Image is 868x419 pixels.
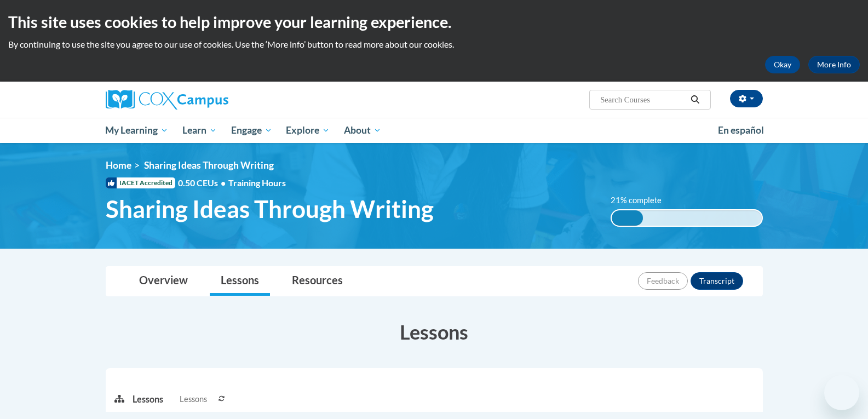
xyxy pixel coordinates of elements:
[286,124,330,137] span: Explore
[824,375,859,410] iframe: Button to launch messaging window
[599,93,687,106] input: Search Courses
[730,90,763,107] button: Account Settings
[281,267,354,296] a: Resources
[691,272,743,290] button: Transcript
[99,118,176,143] a: My Learning
[718,124,764,136] span: En español
[711,119,771,142] a: En español
[337,118,388,143] a: About
[612,210,643,226] div: 21% complete
[106,177,175,188] span: IACET Accredited
[182,124,217,137] span: Learn
[175,118,224,143] a: Learn
[638,272,688,290] button: Feedback
[8,11,860,33] h2: This site uses cookies to help improve your learning experience.
[221,177,226,188] span: •
[106,318,763,346] h3: Lessons
[8,38,860,50] p: By continuing to use the site you agree to our use of cookies. Use the ‘More info’ button to read...
[765,56,800,73] button: Okay
[224,118,279,143] a: Engage
[144,159,274,171] span: Sharing Ideas Through Writing
[279,118,337,143] a: Explore
[128,267,199,296] a: Overview
[106,194,434,223] span: Sharing Ideas Through Writing
[611,194,674,206] label: 21% complete
[808,56,860,73] a: More Info
[210,267,270,296] a: Lessons
[133,393,163,405] p: Lessons
[180,393,207,405] span: Lessons
[105,124,168,137] span: My Learning
[106,159,131,171] a: Home
[106,90,228,110] img: Cox Campus
[687,93,703,106] button: Search
[89,118,779,143] div: Main menu
[178,177,228,189] span: 0.50 CEUs
[231,124,272,137] span: Engage
[228,177,286,188] span: Training Hours
[106,90,314,110] a: Cox Campus
[344,124,381,137] span: About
